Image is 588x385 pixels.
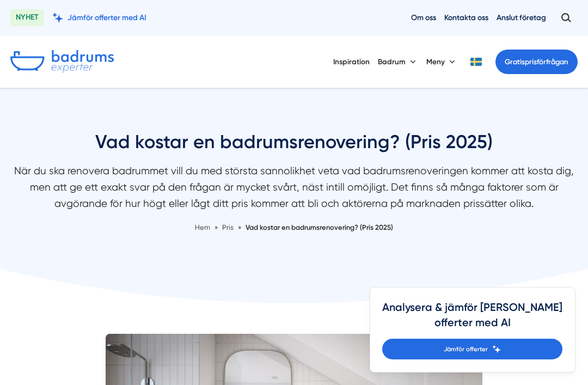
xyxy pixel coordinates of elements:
[10,222,578,233] nav: Breadcrumb
[10,50,114,73] img: Badrumsexperter.se logotyp
[426,48,457,75] button: Meny
[215,222,218,233] span: »
[505,58,525,66] span: Gratis
[222,223,234,231] span: Pris
[195,223,210,231] a: Hem
[497,13,546,23] a: Anslut företag
[52,13,146,23] a: Jämför offerter med AI
[495,50,578,74] a: Gratisprisförfrågan
[444,13,488,23] a: Kontakta oss
[411,13,436,23] a: Om oss
[10,130,578,163] h1: Vad kostar en badrumsrenovering? (Pris 2025)
[246,223,393,231] a: Vad kostar en badrumsrenovering? (Pris 2025)
[333,48,370,75] a: Inspiration
[378,48,418,75] button: Badrum
[382,300,562,339] h4: Analysera & jämför [PERSON_NAME] offerter med AI
[222,223,235,231] a: Pris
[10,163,578,217] p: När du ska renovera badrummet vill du med största sannolikhet veta vad badrumsrenoveringen kommer...
[10,9,44,26] span: NYHET
[68,13,146,23] span: Jämför offerter med AI
[444,344,488,354] span: Jämför offerter
[238,222,241,233] span: »
[382,339,562,359] a: Jämför offerter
